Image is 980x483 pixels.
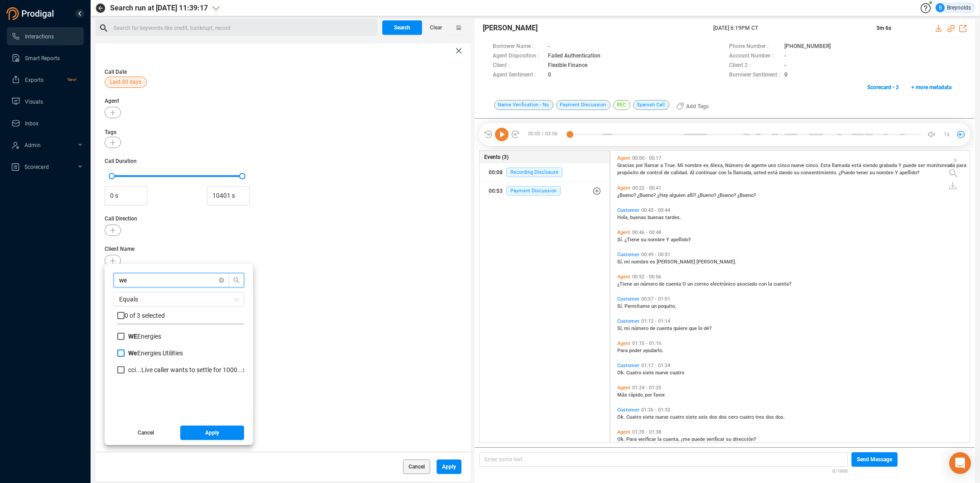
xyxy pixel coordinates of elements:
span: ¿me [681,436,692,442]
span: dé? [704,325,711,331]
span: Inbox [25,120,38,127]
span: su [794,170,801,176]
span: Recording Disclosure [506,167,562,177]
span: ¿Bueno? [617,192,637,198]
span: Add Tags [686,99,709,114]
span: Cancel [138,426,154,440]
span: [PERSON_NAME] [483,23,538,33]
span: apellido? [899,170,919,176]
span: Ok. [617,370,626,376]
span: Cuatro [626,370,643,376]
span: Agent [617,185,630,191]
span: Sí. [617,237,625,243]
button: Search [382,20,422,35]
span: de [664,170,671,176]
span: allí? [687,192,697,198]
span: dos. [775,414,785,420]
span: cinco [778,163,791,168]
span: poder [629,348,643,354]
span: nombre [631,259,650,265]
li: Smart Reports [7,49,84,67]
span: True. [664,163,677,168]
span: Spanish Call [633,100,669,110]
span: Número [725,163,745,168]
span: Hola, [617,215,630,220]
span: Permítame [625,303,651,309]
span: Agent [617,274,630,280]
span: está [768,170,779,176]
li: Visuals [7,92,84,110]
span: puede [692,436,706,442]
span: 00:43 - 00:44 [639,207,672,213]
span: la [728,170,733,176]
span: Cuatro [626,414,643,420]
li: Interactions [7,27,84,45]
span: ¿Hay [657,192,669,198]
button: 00:08Recording Disclosure [480,163,609,182]
span: New! [67,71,77,89]
span: Agent [617,230,630,235]
span: Sí, [617,325,624,331]
span: 01:12 - 01:14 [639,318,672,324]
span: cuatro [670,414,686,420]
span: Customer [617,318,639,324]
div: 00:08 [489,165,503,180]
span: Call Duration [105,157,461,165]
span: para [956,163,966,168]
span: O [682,281,687,287]
span: Agent [617,385,630,391]
span: nueve [655,414,670,420]
span: Customer [617,296,639,302]
span: 01:26 - 01:32 [639,407,672,413]
span: siete [643,370,655,376]
span: uno [768,163,778,168]
span: correo [694,281,710,287]
span: poquito, [658,303,676,309]
span: propósito [617,170,640,176]
span: 1x [944,127,950,142]
span: [PERSON_NAME] [657,259,697,265]
span: Payment Discussion [556,100,610,110]
span: 00:57 - 01:01 [639,296,672,302]
span: Agent Sentiment : [493,71,543,80]
span: nombre [648,237,666,243]
span: - [548,42,550,52]
span: monitoreada [927,163,956,168]
span: ayudarlo. [643,348,663,354]
span: Interactions [25,33,54,40]
span: Admin [24,142,41,148]
span: con [759,281,768,287]
span: quiere [673,325,689,331]
span: nombre [685,163,703,168]
span: 01:15 - 01:16 [630,340,663,346]
span: es [650,259,657,265]
span: ser [918,163,927,168]
span: calidad. [671,170,690,176]
span: cci...Live caller wants to settle for 1000...she has already been advised [DATE] lowest per clien... [128,366,673,373]
span: Agent [617,340,630,346]
span: es [703,163,710,168]
span: Payment Discussion [506,186,561,196]
span: 0 [784,71,788,80]
span: 3m 6s [876,25,891,31]
span: consentimiento. [801,170,839,176]
span: Energies [128,333,161,340]
span: Para [626,436,638,442]
span: 00:00 - 00:17 [630,155,663,161]
span: 0 [548,71,551,80]
span: con [718,170,728,176]
span: su [870,170,876,176]
a: ExportsNew! [11,71,77,89]
span: Apply [442,459,456,474]
input: Search Client Name [119,275,215,285]
span: Clear [430,20,442,35]
button: Apply [437,459,461,474]
span: dando [779,170,794,176]
span: cuenta? [773,281,791,287]
span: la [658,436,663,442]
span: Equals [119,292,239,306]
span: ¿Tiene [625,237,641,243]
span: un [687,281,694,287]
span: Smart Reports [25,55,60,62]
span: Apply [205,426,219,440]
